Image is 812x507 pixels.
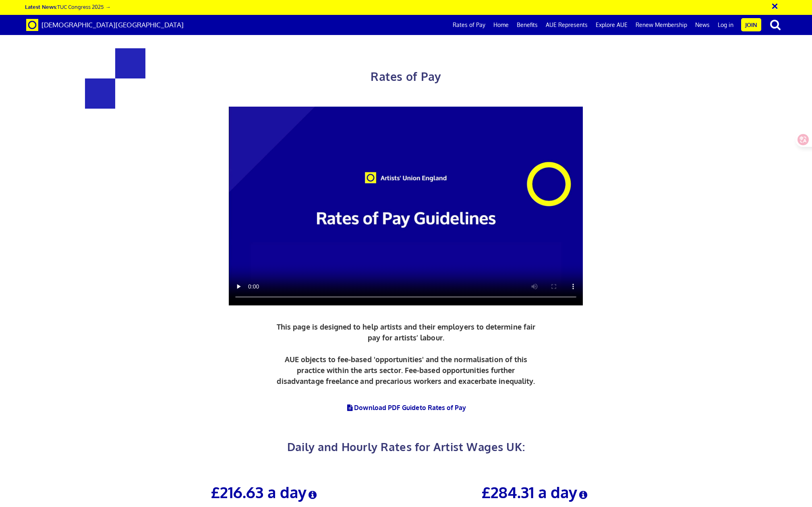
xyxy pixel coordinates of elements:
[513,15,542,35] a: Benefits
[714,15,737,35] a: Log in
[632,15,691,35] a: Renew Membership
[741,18,761,31] a: Join
[406,481,665,498] h3: £284.31 a day
[691,15,714,35] a: News
[25,3,110,10] a: Latest News:TUC Congress 2025 →
[346,404,466,412] a: Download PDF Guideto Rates of Pay
[489,15,513,35] a: Home
[135,481,394,498] h3: £216.63 a day
[420,404,466,412] span: to Rates of Pay
[20,15,190,35] a: Brand [DEMOGRAPHIC_DATA][GEOGRAPHIC_DATA]
[763,16,788,33] button: search
[287,440,525,453] span: Daily and Hourly Rates for Artist Wages UK:
[41,21,184,29] span: [DEMOGRAPHIC_DATA][GEOGRAPHIC_DATA]
[449,15,489,35] a: Rates of Pay
[542,15,592,35] a: AUE Represents
[275,322,538,387] p: This page is designed to help artists and their employers to determine fair pay for artists’ labo...
[25,3,57,10] strong: Latest News:
[371,69,441,84] span: Rates of Pay
[592,15,632,35] a: Explore AUE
